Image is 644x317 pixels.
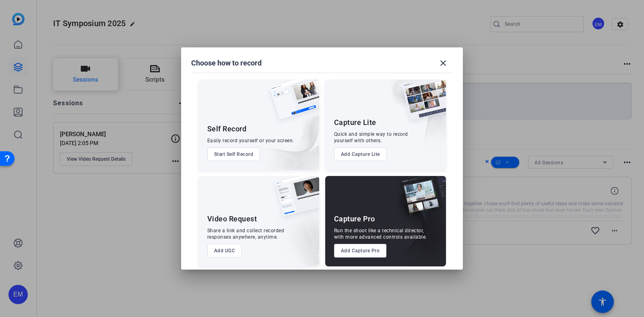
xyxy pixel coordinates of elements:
div: Capture Lite [334,118,376,127]
button: Add UGC [207,244,242,258]
img: ugc-content.png [269,176,319,225]
img: self-record.png [264,80,319,128]
div: Share a link and collect recorded responses anywhere, anytime. [207,227,285,240]
img: capture-lite.png [396,80,446,129]
mat-icon: close [438,58,448,68]
img: embarkstudio-ugc-content.png [272,201,319,266]
img: embarkstudio-capture-lite.png [374,80,446,160]
img: embarkstudio-capture-pro.png [386,186,446,266]
button: Add Capture Lite [334,147,387,161]
div: Self Record [207,124,247,134]
img: embarkstudio-self-record.png [249,97,319,170]
div: Run the shoot like a technical director, with more advanced controls available. [334,227,427,240]
img: capture-pro.png [393,176,446,225]
div: Quick and simple way to record yourself with others. [334,131,408,144]
h1: Choose how to record [191,58,262,68]
div: Video Request [207,214,257,224]
button: Start Self Record [207,147,260,161]
div: Capture Pro [334,214,375,224]
div: Easily record yourself or your screen. [207,137,294,144]
button: Add Capture Pro [334,244,387,258]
